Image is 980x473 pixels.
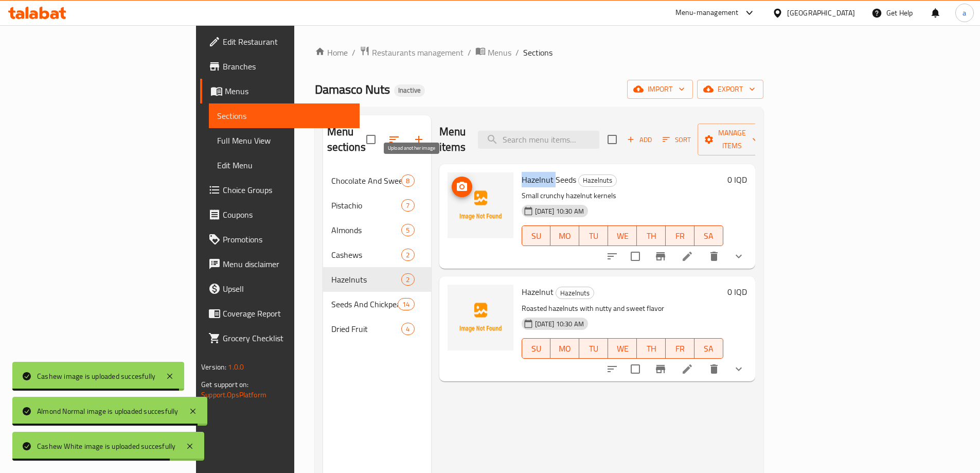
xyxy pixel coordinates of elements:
[556,287,594,299] div: Hazelnuts
[209,103,360,128] a: Sections
[223,283,351,295] span: Upsell
[583,229,604,243] span: TU
[200,276,360,301] a: Upsell
[200,79,360,103] a: Menus
[439,124,466,155] h2: Menu items
[550,225,579,246] button: MO
[475,46,511,59] a: Menus
[641,229,662,243] span: TH
[217,159,351,171] span: Edit Menu
[401,174,414,187] div: items
[733,363,745,375] svg: Show Choices
[963,7,966,19] span: a
[531,206,588,216] span: [DATE] 10:30 AM
[401,199,414,212] div: items
[223,258,351,270] span: Menu disclaimer
[515,46,519,59] li: /
[37,441,175,452] div: Cashew White image is uploaded succesfully
[681,363,693,375] a: Edit menu item
[579,338,608,359] button: TU
[200,54,360,79] a: Branches
[626,134,653,146] span: Add
[402,201,414,211] span: 7
[706,127,758,152] span: Manage items
[402,275,414,285] span: 2
[612,229,633,243] span: WE
[488,46,511,59] span: Menus
[468,46,471,59] li: /
[675,7,739,19] div: Menu-management
[217,134,351,147] span: Full Menu View
[698,124,767,155] button: Manage items
[331,273,402,286] div: Hazelnuts
[523,46,553,59] span: Sections
[522,338,551,359] button: SU
[550,338,579,359] button: MO
[394,86,425,95] span: Inactive
[201,378,248,391] span: Get support on:
[402,324,414,334] span: 4
[331,249,402,261] span: Cashews
[699,229,719,243] span: SA
[315,78,390,101] span: Damasco Nuts
[452,177,472,197] button: upload picture
[608,225,637,246] button: WE
[331,199,402,212] div: Pistachio
[648,244,673,269] button: Branch-specific-item
[663,134,691,146] span: Sort
[200,178,360,202] a: Choice Groups
[681,250,693,262] a: Edit menu item
[623,132,656,148] button: Add
[398,298,414,310] div: items
[223,208,351,221] span: Coupons
[660,132,693,148] button: Sort
[200,227,360,252] a: Promotions
[641,341,662,356] span: TH
[360,129,382,150] span: Select all sections
[200,301,360,326] a: Coverage Report
[448,172,513,238] img: Hazelnut Seeds
[223,307,351,320] span: Coverage Report
[670,229,690,243] span: FR
[201,388,266,401] a: Support.OpsPlatform
[331,224,402,236] span: Almonds
[625,246,646,267] span: Select to update
[331,298,398,310] span: Seeds And Chickpeas
[608,338,637,359] button: WE
[612,341,633,356] span: WE
[522,189,723,202] p: Small crunchy hazelnut kernels
[656,132,698,148] span: Sort items
[583,341,604,356] span: TU
[323,242,431,267] div: Cashews2
[315,46,763,59] nav: breadcrumb
[578,174,617,187] div: Hazelnuts
[526,341,547,356] span: SU
[727,285,747,299] h6: 0 IQD
[699,341,719,356] span: SA
[600,244,625,269] button: sort-choices
[372,46,464,59] span: Restaurants management
[200,29,360,54] a: Edit Restaurant
[579,225,608,246] button: TU
[323,193,431,218] div: Pistachio7
[705,83,755,96] span: export
[223,36,351,48] span: Edit Restaurant
[702,244,726,269] button: delete
[666,225,694,246] button: FR
[694,338,723,359] button: SA
[223,332,351,344] span: Grocery Checklist
[670,341,690,356] span: FR
[625,358,646,380] span: Select to update
[522,225,551,246] button: SU
[555,341,575,356] span: MO
[648,357,673,381] button: Branch-specific-item
[402,250,414,260] span: 2
[223,233,351,246] span: Promotions
[398,300,414,309] span: 14
[522,172,576,187] span: Hazelnut Seeds
[402,176,414,186] span: 8
[727,172,747,187] h6: 0 IQD
[382,127,406,152] span: Sort sections
[228,360,244,374] span: 1.0.0
[697,80,763,99] button: export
